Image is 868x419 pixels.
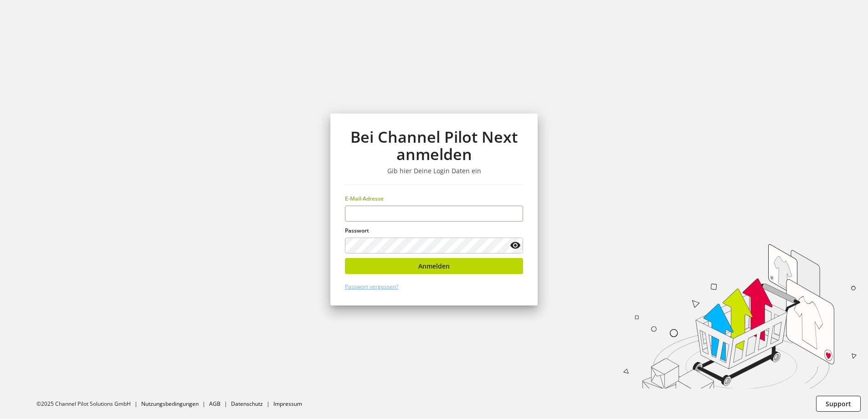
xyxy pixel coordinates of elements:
button: Support [816,396,861,412]
span: Passwort [345,227,369,234]
span: Anmelden [418,261,450,271]
a: Impressum [273,400,302,408]
span: E-Mail-Adresse [345,195,384,202]
span: Support [826,399,851,409]
li: ©2025 Channel Pilot Solutions GmbH [36,400,141,408]
a: Passwort vergessen? [345,283,398,290]
h1: Bei Channel Pilot Next anmelden [345,128,523,163]
h3: Gib hier Deine Login Daten ein [345,167,523,175]
a: Nutzungsbedingungen [141,400,199,408]
a: AGB [209,400,221,408]
a: Datenschutz [231,400,263,408]
button: Anmelden [345,258,523,274]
